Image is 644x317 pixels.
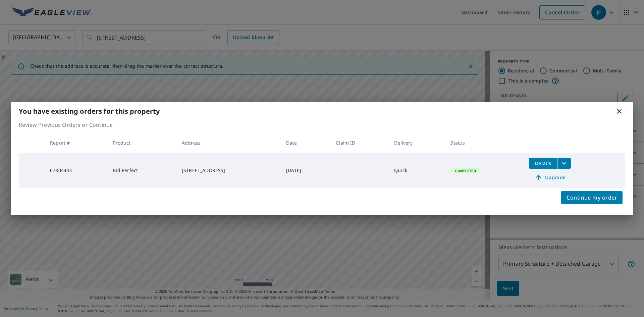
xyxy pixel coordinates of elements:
[330,133,389,153] th: Claim ID
[533,173,567,181] span: Upgrade
[533,160,553,166] span: Details
[176,133,281,153] th: Address
[451,168,480,173] span: Completed
[389,153,445,188] td: Quick
[281,133,330,153] th: Date
[182,167,275,174] div: [STREET_ADDRESS]
[45,153,107,188] td: 67804443
[567,193,617,202] span: Continue my order
[389,133,445,153] th: Delivery
[561,191,623,204] button: Continue my order
[19,121,625,129] p: Review Previous Orders or Continue
[281,153,330,188] td: [DATE]
[529,158,557,169] button: detailsBtn-67804443
[107,133,176,153] th: Product
[45,133,107,153] th: Report #
[529,172,571,183] a: Upgrade
[107,153,176,188] td: Bid Perfect
[445,133,524,153] th: Status
[19,107,160,116] b: You have existing orders for this property
[557,158,571,169] button: filesDropdownBtn-67804443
